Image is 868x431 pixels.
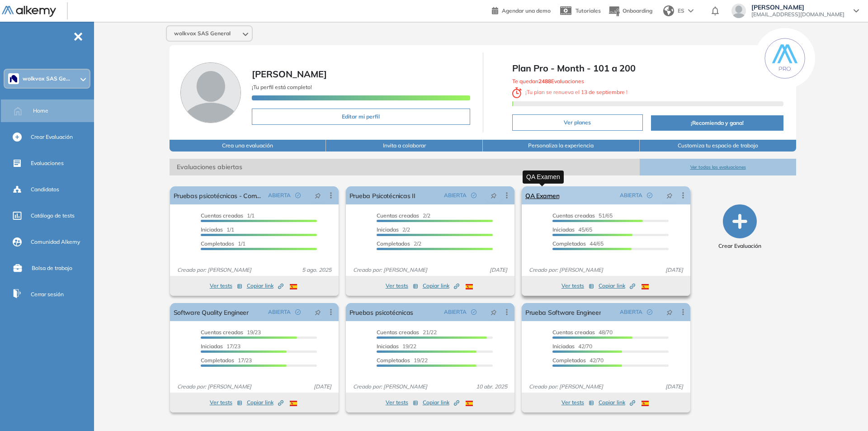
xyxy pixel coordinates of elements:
span: check-circle [471,193,476,198]
div: QA Examen [523,171,564,184]
button: Crear Evaluación [718,204,761,250]
span: 1/1 [201,226,234,233]
button: Ver planes [512,114,643,131]
span: Completados [377,357,410,364]
button: Invita a colaborar [326,140,483,152]
img: ESP [466,284,473,289]
span: pushpin [315,192,321,199]
span: 2/2 [377,240,421,247]
span: check-circle [471,309,476,315]
span: ¡Tu perfil está completo! [252,84,312,90]
img: https://assets.alkemy.org/workspaces/1394/c9baeb50-dbbd-46c2-a7b2-c74a16be862c.png [10,75,17,82]
span: [PERSON_NAME] [751,4,844,11]
span: Cerrar sesión [31,290,64,298]
span: Catálogo de tests [31,212,75,220]
span: check-circle [295,193,301,198]
span: 2/2 [377,226,410,233]
button: Editar mi perfil [252,109,470,125]
span: 19/22 [377,343,416,350]
button: Copiar link [247,397,283,408]
span: 1/1 [201,212,255,219]
span: ABIERTA [444,308,467,316]
button: Copiar link [247,280,283,291]
button: pushpin [484,305,504,319]
img: clock-svg [512,87,522,98]
button: Ver tests [210,280,242,291]
span: Crear Evaluación [31,133,73,141]
span: Copiar link [423,282,459,290]
span: 10 abr. 2025 [472,383,511,391]
img: ESP [466,401,473,406]
button: Ver tests [210,397,242,408]
span: Cuentas creadas [377,329,419,336]
span: Evaluaciones [31,159,64,167]
span: 2/2 [377,212,430,219]
span: Cuentas creadas [377,212,419,219]
span: 17/23 [201,343,241,350]
span: ABIERTA [620,191,642,199]
span: Comunidad Alkemy [31,238,80,246]
span: Iniciadas [552,226,575,233]
button: pushpin [308,305,328,319]
span: Cuentas creadas [552,329,595,336]
span: Copiar link [247,398,283,407]
button: Ver tests [386,280,418,291]
a: Prueba Software Engineer [525,303,601,321]
span: 42/70 [552,343,592,350]
span: Cuentas creadas [552,212,595,219]
img: ESP [642,401,649,406]
button: Copiar link [599,280,635,291]
button: Copiar link [423,397,459,408]
span: Iniciadas [377,226,399,233]
a: Pruebas psicotécnicas [349,303,413,321]
span: Crear Evaluación [718,242,761,250]
a: QA Examen [525,186,560,204]
span: ABIERTA [268,191,291,199]
span: Copiar link [247,282,283,290]
span: Iniciadas [201,226,223,233]
span: Agendar una demo [502,7,551,14]
span: 42/70 [552,357,604,364]
span: Completados [552,357,586,364]
span: Creado por: [PERSON_NAME] [349,383,431,391]
span: Completados [201,357,234,364]
span: Bolsa de trabajo [32,264,72,272]
span: Creado por: [PERSON_NAME] [174,266,255,274]
a: Prueba Psicotécnicas II [349,186,415,204]
button: Customiza tu espacio de trabajo [640,140,797,152]
span: [DATE] [486,266,511,274]
span: Completados [552,240,586,247]
img: arrow [688,9,693,13]
img: ESP [642,284,649,289]
span: Creado por: [PERSON_NAME] [349,266,431,274]
a: Software Quality Engineer [174,303,249,321]
button: pushpin [484,188,504,203]
span: Onboarding [623,7,652,14]
span: Cuentas creadas [201,329,243,336]
span: Home [33,107,48,115]
span: [EMAIL_ADDRESS][DOMAIN_NAME] [751,11,844,18]
span: pushpin [666,192,673,199]
button: pushpin [660,188,679,203]
span: 48/70 [552,329,613,336]
span: 5 ago. 2025 [298,266,335,274]
span: 19/22 [377,357,428,364]
span: Te quedan Evaluaciones [512,78,584,85]
button: Crea una evaluación [170,140,326,152]
button: Copiar link [599,397,635,408]
span: 17/23 [201,357,252,364]
button: ¡Recomienda y gana! [651,115,783,131]
span: [PERSON_NAME] [252,68,327,80]
span: check-circle [647,309,652,315]
b: 13 de septiembre [580,89,626,95]
span: pushpin [491,192,497,199]
a: Pruebas psicotécnicas - Comercial [174,186,264,204]
a: Agendar una demo [492,5,551,15]
span: [DATE] [662,266,687,274]
span: ES [678,7,684,15]
span: Cuentas creadas [201,212,243,219]
span: Iniciadas [377,343,399,350]
button: Ver tests [561,397,594,408]
span: [DATE] [310,383,335,391]
img: world [663,5,674,16]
